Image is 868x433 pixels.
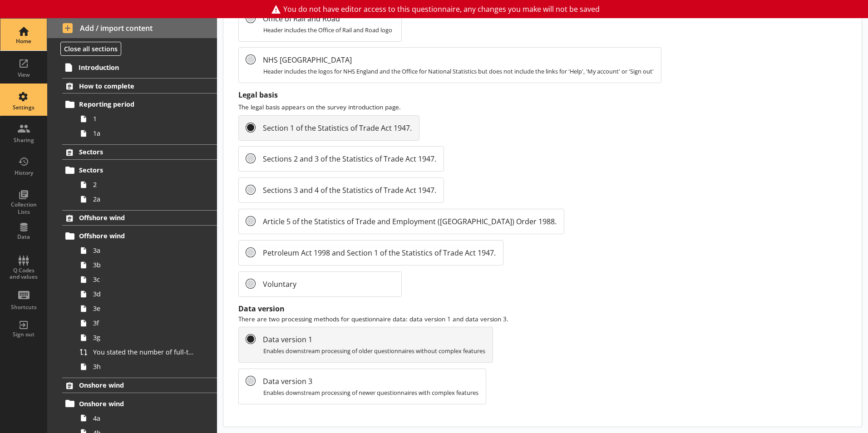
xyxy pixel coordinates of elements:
[62,97,217,112] a: Reporting period
[8,169,39,177] div: History
[93,129,194,138] span: 1a
[93,348,194,356] span: You stated the number of full-time equivalents (FTEs) who worked within the offshore wind sector ...
[8,304,39,311] div: Shortcuts
[66,97,217,141] li: Reporting period11a
[246,216,255,226] input: Article 5 of the Statistics of Trade and Employment ([GEOGRAPHIC_DATA]) Order 1988.
[93,414,194,423] span: 4a
[263,376,478,386] span: Data version 3
[263,14,394,24] span: Office of Rail and Road
[8,267,39,280] div: Q Codes and values
[62,210,217,226] a: Offshore wind
[263,389,478,397] span: Enables downstream processing of newer questionnaires with complex features
[8,233,39,241] div: Data
[79,82,190,90] span: How to complete
[76,177,217,192] a: 2
[76,192,217,207] a: 2a
[76,287,217,301] a: 3d
[93,333,194,342] span: 3g
[79,63,190,72] span: Introduction
[246,185,255,194] input: Sections 3 and 4 of the Statistics of Trade Act 1947.
[76,126,217,141] a: 1a
[76,112,217,126] a: 1
[79,213,190,222] span: Offshore wind
[47,18,217,38] button: Add / import content
[246,123,255,132] input: Section 1 of the Statistics of Trade Act 1947.
[76,243,217,258] a: 3a
[79,166,190,174] span: Sectors
[246,154,255,163] input: Sections 2 and 3 of the Statistics of Trade Act 1947.
[263,216,557,226] span: Article 5 of the Statistics of Trade and Employment ([GEOGRAPHIC_DATA]) Order 1988.
[76,359,217,374] a: 3h
[246,14,255,23] input: Office of Rail and RoadHeader includes the Office of Rail and Road logo
[76,301,217,316] a: 3e
[263,279,394,289] span: Voluntary
[93,246,194,255] span: 3a
[79,381,190,389] span: Onshore wind
[66,163,217,207] li: Sectors22a
[238,315,701,323] p: There are two processing methods for questionnaire data: data version 1 and data version 3.
[79,148,190,156] span: Sectors
[47,144,217,207] li: SectorsSectors22a
[66,229,217,374] li: Offshore wind3a3b3c3d3e3f3gYou stated the number of full-time equivalents (FTEs) who worked withi...
[76,411,217,425] a: 4a
[76,345,217,359] a: You stated the number of full-time equivalents (FTEs) who worked within the offshore wind sector ...
[263,67,654,75] span: Header includes the logos for NHS England and the Office for National Statistics but does not inc...
[263,123,412,133] span: Section 1 of the Statistics of Trade Act 1947.
[238,90,701,100] label: Legal basis
[76,272,217,287] a: 3c
[62,144,217,160] a: Sectors
[238,304,285,314] legend: Data version
[63,23,202,33] span: Add / import content
[62,78,217,93] a: How to complete
[263,248,496,258] span: Petroleum Act 1998 and Section 1 of the Statistics of Trade Act 1947.
[76,258,217,272] a: 3b
[263,154,436,164] span: Sections 2 and 3 of the Statistics of Trade Act 1947.
[76,316,217,330] a: 3f
[79,100,190,108] span: Reporting period
[8,71,39,79] div: View
[93,304,194,313] span: 3e
[47,210,217,374] li: Offshore windOffshore wind3a3b3c3d3e3f3gYou stated the number of full-time equivalents (FTEs) who...
[62,163,217,177] a: Sectors
[79,399,190,408] span: Onshore wind
[93,195,194,203] span: 2a
[263,185,436,195] span: Sections 3 and 4 of the Statistics of Trade Act 1947.
[8,104,39,111] div: Settings
[263,26,395,34] span: Header includes the Office of Rail and Road logo
[8,38,39,45] div: Home
[263,335,485,344] span: Data version 1
[246,279,255,288] input: Voluntary
[8,137,39,144] div: Sharing
[246,335,255,344] input: Data version 1Enables downstream processing of older questionnaires without complex features
[8,201,39,215] div: Collection Lists
[246,248,255,257] input: Petroleum Act 1998 and Section 1 of the Statistics of Trade Act 1947.
[60,42,121,56] button: Close all sections
[93,319,194,327] span: 3f
[76,330,217,345] a: 3g
[246,55,255,64] input: NHS [GEOGRAPHIC_DATA]Header includes the logos for NHS England and the Office for National Statis...
[263,347,485,355] span: Enables downstream processing of older questionnaires without complex features
[93,114,194,123] span: 1
[263,55,653,65] span: NHS [GEOGRAPHIC_DATA]
[93,275,194,284] span: 3c
[93,180,194,189] span: 2
[62,396,217,411] a: Onshore wind
[62,378,217,393] a: Onshore wind
[246,376,255,385] input: Data version 3Enables downstream processing of newer questionnaires with complex features
[93,290,194,298] span: 3d
[47,78,217,140] li: How to completeReporting period11a
[93,362,194,371] span: 3h
[238,103,701,111] p: The legal basis appears on the survey introduction page.
[62,60,217,74] a: Introduction
[93,261,194,269] span: 3b
[8,331,39,338] div: Sign out
[79,231,190,240] span: Offshore wind
[62,229,217,243] a: Offshore wind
